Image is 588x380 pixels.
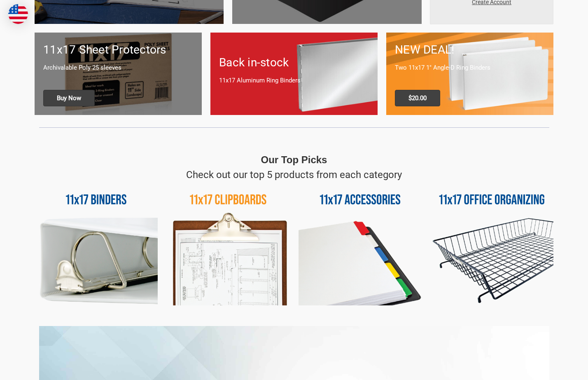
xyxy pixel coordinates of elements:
span: Buy Now [43,90,95,106]
img: 11x17 Clipboards [166,182,289,305]
p: 11x17 Aluminum Ring Binders [219,76,369,85]
span: $20.00 [395,90,440,106]
p: Two 11x17 1" Angle-D Ring Binders [395,63,545,73]
img: duty and tax information for United States [8,4,28,24]
h1: NEW DEAL! [395,41,545,59]
p: Archivalable Poly 25 sleeves [43,63,193,73]
a: 11x17 sheet protectors 11x17 Sheet Protectors Archivalable Poly 25 sleeves Buy Now [35,33,202,115]
img: 11x17 Accessories [299,182,422,305]
h1: 11x17 Sheet Protectors [43,41,193,59]
img: 11x17 Binders [35,182,158,305]
h1: Back in-stock [219,54,369,71]
p: Our Top Picks [261,152,327,167]
img: 11x17 Office Organizing [430,182,553,305]
p: Check out our top 5 products from each category [186,167,402,182]
a: Back in-stock 11x17 Aluminum Ring Binders [210,33,378,115]
a: 11x17 Binder 2-pack only $20.00 NEW DEAL! Two 11x17 1" Angle-D Ring Binders $20.00 [386,33,553,115]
